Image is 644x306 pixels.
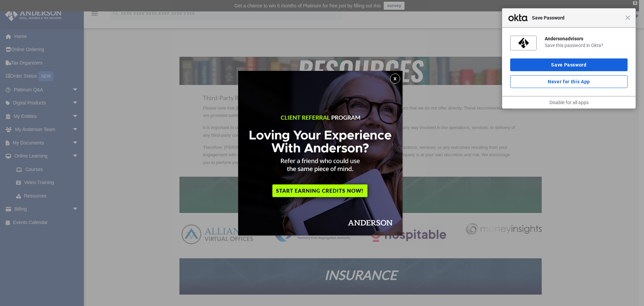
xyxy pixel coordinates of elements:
[549,100,589,105] a: Disable for all apps
[510,75,628,88] button: Never for this App
[518,38,529,48] img: nr4NPwAAAAZJREFUAwAwEkJbZx1BKgAAAABJRU5ErkJggg==
[529,14,625,22] span: Save Password
[625,15,630,20] span: Close
[510,58,628,71] button: Save Password
[545,36,628,42] div: Andersonadvisors
[545,42,628,48] div: Save this password in Okta?
[390,74,400,84] button: Close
